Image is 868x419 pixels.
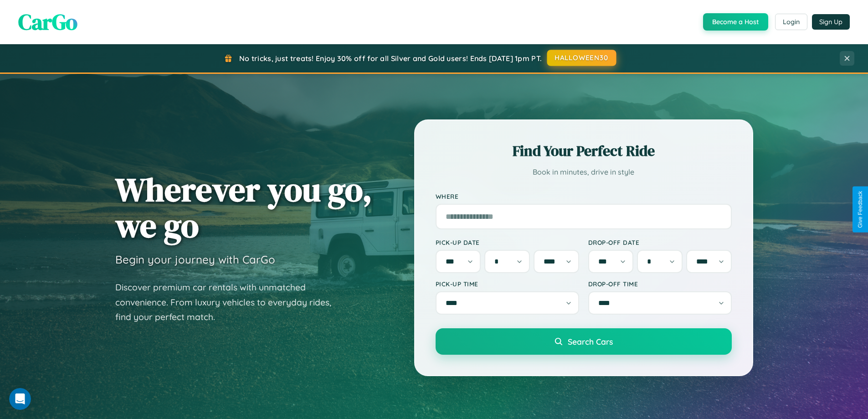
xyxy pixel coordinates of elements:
[857,191,863,228] div: Give Feedback
[588,280,732,288] label: Drop-off Time
[436,328,732,355] button: Search Cars
[239,54,542,63] span: No tricks, just treats! Enjoy 30% off for all Silver and Gold users! Ends [DATE] 1pm PT.
[436,192,732,200] label: Where
[812,14,850,30] button: Sign Up
[436,280,579,288] label: Pick-up Time
[115,171,372,243] h1: Wherever you go, we go
[588,238,732,246] label: Drop-off Date
[115,253,275,266] h3: Begin your journey with CarGo
[436,238,579,246] label: Pick-up Date
[775,14,807,30] button: Login
[18,7,77,37] span: CarGo
[703,13,768,31] button: Become a Host
[568,336,613,347] span: Search Cars
[436,141,732,161] h2: Find Your Perfect Ride
[115,280,343,325] p: Discover premium car rentals with unmatched convenience. From luxury vehicles to everyday rides, ...
[9,388,31,410] iframe: Intercom live chat
[436,166,732,179] p: Book in minutes, drive in style
[547,50,616,66] button: HALLOWEEN30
